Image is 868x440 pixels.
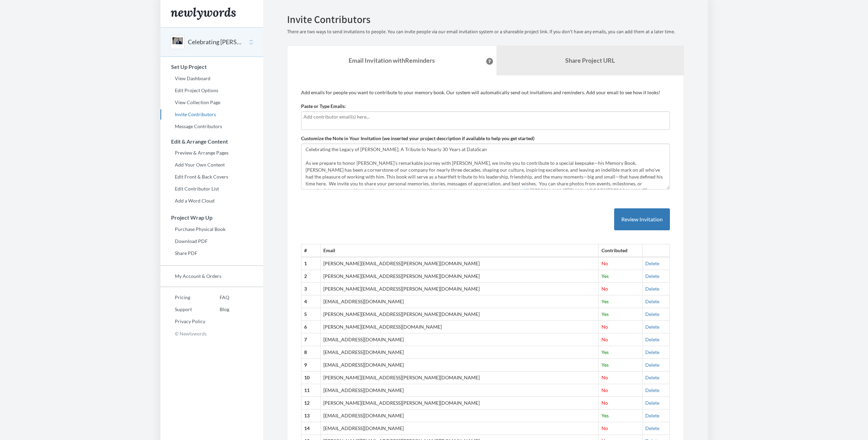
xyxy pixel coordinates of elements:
td: [EMAIL_ADDRESS][DOMAIN_NAME] [320,384,598,397]
span: No [601,286,608,292]
a: Download PDF [160,236,263,246]
h3: Project Wrap Up [161,215,263,221]
button: Review Invitation [614,208,670,231]
td: [EMAIL_ADDRESS][DOMAIN_NAME] [320,333,598,346]
th: 6 [301,321,320,333]
th: 10 [301,371,320,384]
a: FAQ [205,292,229,303]
a: Delete [645,311,659,317]
a: Delete [645,413,659,418]
h3: Edit & Arrange Content [161,138,263,145]
td: [PERSON_NAME][EMAIL_ADDRESS][PERSON_NAME][DOMAIN_NAME] [320,257,598,270]
a: Delete [645,400,659,406]
input: Add contributor email(s) here... [303,113,668,121]
td: [EMAIL_ADDRESS][DOMAIN_NAME] [320,359,598,371]
td: [PERSON_NAME][EMAIL_ADDRESS][PERSON_NAME][DOMAIN_NAME] [320,371,598,384]
th: 14 [301,422,320,435]
p: There are two ways to send invitations to people. You can invite people via our email invitation ... [287,28,684,35]
a: Delete [645,273,659,279]
th: 1 [301,257,320,270]
th: 9 [301,359,320,371]
a: Invite Contributors [160,109,263,120]
th: Email [320,244,598,257]
button: Celebrating [PERSON_NAME] [188,38,243,47]
span: No [601,260,608,266]
th: 11 [301,384,320,397]
b: Share Project URL [565,57,615,64]
span: No [601,387,608,393]
th: Contributed [598,244,642,257]
td: [PERSON_NAME][EMAIL_ADDRESS][PERSON_NAME][DOMAIN_NAME] [320,270,598,283]
a: Privacy Policy [160,316,205,327]
span: Yes [601,298,609,304]
textarea: Celebrating the Legacy of [PERSON_NAME]; A Tribute to Nearly 30 Years at DataScan As we prepare t... [301,144,670,190]
td: [EMAIL_ADDRESS][DOMAIN_NAME] [320,422,598,435]
h3: Set Up Project [161,64,263,70]
span: No [601,337,608,342]
a: Edit Front & Back Covers [160,172,263,182]
h2: Invite Contributors [287,14,684,25]
td: [EMAIL_ADDRESS][DOMAIN_NAME] [320,346,598,359]
p: Add emails for people you want to contribute to your memory book. Our system will automatically s... [301,89,670,96]
a: Purchase Physical Book [160,224,263,234]
a: Add a Word Cloud [160,196,263,206]
span: Yes [601,413,609,418]
th: 12 [301,397,320,410]
a: Delete [645,349,659,355]
label: Customize the Note in Your Invitation (we inserted your project description if available to help ... [301,135,534,142]
a: Delete [645,425,659,431]
a: My Account & Orders [160,271,263,281]
span: No [601,375,608,380]
th: 4 [301,295,320,308]
a: Message Contributors [160,121,263,132]
label: Paste or Type Emails: [301,103,346,110]
a: Delete [645,298,659,304]
th: 13 [301,410,320,422]
th: 3 [301,283,320,295]
a: Delete [645,324,659,330]
a: Support [160,304,205,315]
td: [PERSON_NAME][EMAIL_ADDRESS][PERSON_NAME][DOMAIN_NAME] [320,308,598,321]
span: No [601,400,608,406]
th: 7 [301,333,320,346]
td: [EMAIL_ADDRESS][DOMAIN_NAME] [320,295,598,308]
th: # [301,244,320,257]
a: Delete [645,337,659,342]
td: [PERSON_NAME][EMAIL_ADDRESS][DOMAIN_NAME] [320,321,598,333]
a: Pricing [160,292,205,303]
th: 2 [301,270,320,283]
a: Delete [645,260,659,266]
a: Edit Project Options [160,85,263,96]
td: [EMAIL_ADDRESS][DOMAIN_NAME] [320,410,598,422]
td: [PERSON_NAME][EMAIL_ADDRESS][PERSON_NAME][DOMAIN_NAME] [320,397,598,410]
a: Delete [645,286,659,292]
strong: Email Invitation with Reminders [349,57,435,64]
img: Newlywords logo [171,8,236,20]
p: © Newlywords [160,328,263,339]
span: No [601,324,608,330]
th: 5 [301,308,320,321]
a: Preview & Arrange Pages [160,148,263,158]
span: Yes [601,311,609,317]
a: Edit Contributor List [160,184,263,194]
a: View Dashboard [160,73,263,84]
td: [PERSON_NAME][EMAIL_ADDRESS][PERSON_NAME][DOMAIN_NAME] [320,283,598,295]
span: Yes [601,349,609,355]
a: Delete [645,375,659,380]
span: Yes [601,362,609,368]
a: Blog [205,304,229,315]
a: Delete [645,362,659,368]
a: View Collection Page [160,97,263,108]
a: Add Your Own Content [160,160,263,170]
a: Delete [645,387,659,393]
th: 8 [301,346,320,359]
a: Share PDF [160,248,263,258]
span: Yes [601,273,609,279]
span: No [601,425,608,431]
